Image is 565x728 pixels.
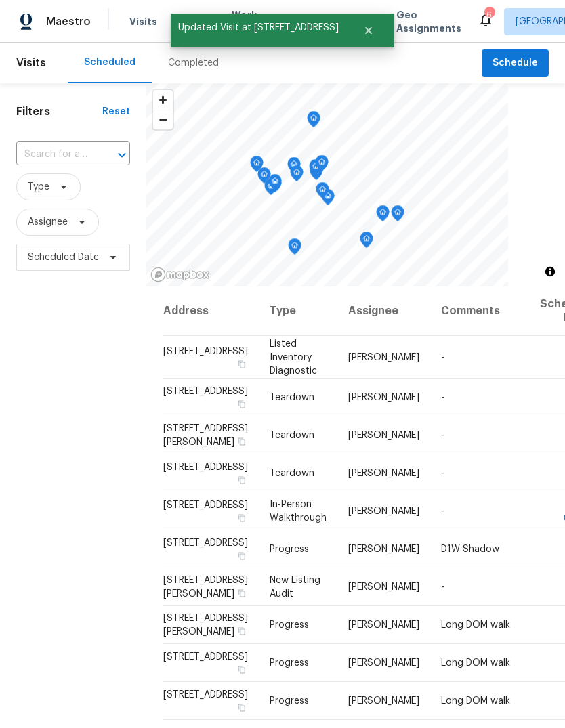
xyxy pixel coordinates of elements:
span: [PERSON_NAME] [348,507,419,516]
span: New Listing Audit [270,576,320,599]
span: [STREET_ADDRESS][PERSON_NAME] [163,424,248,447]
button: Toggle attribution [542,263,558,280]
div: Map marker [309,159,322,180]
button: Close [346,17,391,44]
span: Visits [129,15,157,28]
button: Copy Address [236,358,248,370]
canvas: Map [146,83,508,286]
span: [PERSON_NAME] [348,620,419,630]
div: Map marker [307,111,320,132]
span: Teardown [270,431,314,440]
button: Open [112,146,131,165]
span: Type [28,180,49,194]
a: Mapbox homepage [150,267,210,282]
span: Teardown [270,469,314,478]
div: Map marker [250,156,264,177]
div: Map marker [264,179,278,200]
div: 6 [484,8,494,22]
div: Map marker [257,167,271,188]
span: Toggle attribution [546,264,554,279]
th: Type [259,286,337,336]
button: Zoom in [153,90,173,110]
span: Long DOM walk [441,696,510,706]
span: Schedule [493,55,538,72]
span: [STREET_ADDRESS] [163,346,248,356]
span: In-Person Walkthrough [270,500,327,523]
span: [STREET_ADDRESS] [163,652,248,662]
span: Updated Visit at [STREET_ADDRESS] [171,14,346,42]
th: Address [163,286,259,336]
div: Map marker [288,238,301,259]
span: Visits [16,48,46,78]
div: Map marker [391,205,404,226]
span: - [441,582,444,592]
span: - [441,352,444,362]
span: Listed Inventory Diagnostic [270,339,317,375]
span: - [441,507,444,516]
span: Progress [270,544,309,554]
span: Progress [270,620,309,630]
input: Search for an address... [16,144,92,165]
button: Zoom out [153,110,173,129]
div: Completed [168,56,219,70]
span: [PERSON_NAME] [348,696,419,706]
th: Assignee [337,286,430,336]
span: Long DOM walk [441,658,510,668]
span: [PERSON_NAME] [348,393,419,402]
h1: Filters [16,105,102,119]
span: - [441,393,444,402]
button: Copy Address [236,625,248,637]
span: [STREET_ADDRESS][PERSON_NAME] [163,576,248,599]
button: Schedule [482,49,549,77]
span: Work Orders [232,8,266,35]
button: Copy Address [236,702,248,714]
span: [STREET_ADDRESS] [163,538,248,548]
span: [PERSON_NAME] [348,352,419,362]
div: Scheduled [84,56,135,69]
span: Geo Assignments [396,8,461,35]
button: Copy Address [236,398,248,410]
button: Copy Address [236,550,248,562]
span: Teardown [270,393,314,402]
div: Map marker [290,165,304,186]
div: Map marker [376,205,390,226]
button: Copy Address [236,664,248,676]
span: Progress [270,658,309,668]
span: [STREET_ADDRESS][PERSON_NAME] [163,614,248,637]
span: [PERSON_NAME] [348,544,419,554]
span: Long DOM walk [441,620,510,630]
span: D1W Shadow [441,544,499,554]
span: - [441,431,444,440]
span: Progress [270,696,309,706]
span: Assignee [28,215,68,229]
button: Copy Address [236,587,248,599]
button: Copy Address [236,512,248,524]
span: Scheduled Date [28,251,99,264]
span: [PERSON_NAME] [348,469,419,478]
button: Copy Address [236,435,248,448]
div: Map marker [360,232,373,253]
div: Map marker [287,157,301,178]
span: [PERSON_NAME] [348,582,419,592]
span: [STREET_ADDRESS] [163,500,248,510]
span: Maestro [46,15,91,28]
div: Map marker [268,174,282,195]
div: Map marker [315,155,329,176]
span: [PERSON_NAME] [348,658,419,668]
div: Map marker [316,182,329,203]
span: [STREET_ADDRESS] [163,690,248,700]
th: Comments [430,286,529,336]
div: Reset [102,105,130,119]
span: [STREET_ADDRESS] [163,463,248,472]
span: [STREET_ADDRESS] [163,387,248,396]
span: - [441,469,444,478]
span: [PERSON_NAME] [348,431,419,440]
button: Copy Address [236,474,248,486]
